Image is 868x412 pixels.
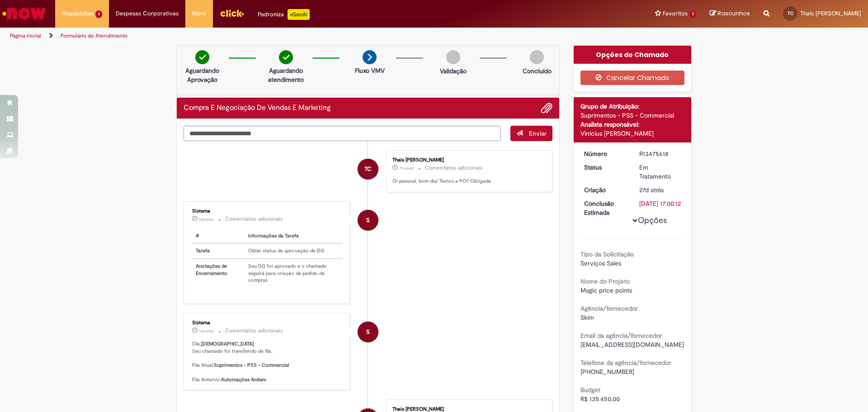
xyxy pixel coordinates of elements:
time: 19/09/2025 10:02:37 [199,217,214,222]
textarea: Digite sua mensagem aqui... [184,126,501,141]
span: 11d atrás [199,328,214,334]
div: Grupo de Atribuição: [580,102,685,111]
span: TC [788,10,793,16]
p: Concluído [523,66,552,76]
b: Suprimentos - PSS - Commercial [214,362,289,369]
img: check-circle-green.png [195,50,209,64]
span: 1 [689,10,696,18]
time: 19/09/2025 10:02:36 [199,328,214,334]
span: 27d atrás [639,186,664,194]
th: # [192,229,245,244]
span: More [192,9,206,18]
button: Cancelar Chamado [580,71,685,85]
p: +GenAi [288,9,310,20]
small: Comentários adicionais [425,164,483,172]
img: ServiceNow [1,5,47,23]
th: Informações da Tarefa [245,229,343,244]
div: Vinicius [PERSON_NAME] [580,129,685,138]
dt: Status [577,163,633,172]
div: R13475618 [639,149,681,158]
ul: Trilhas de página [7,28,572,44]
img: img-circle-grey.png [530,50,544,64]
b: Email da agência/fornecedor [580,331,662,340]
span: 11d atrás [199,217,214,222]
p: Aguardando atendimento [264,66,308,84]
p: Olá, , Seu chamado foi transferido de fila. Fila Atual: Fila Anterior: [192,341,343,383]
b: Automações Ambev [221,376,266,383]
div: Padroniza [258,9,310,20]
span: 1 [95,10,102,18]
b: Budget [580,386,600,394]
th: Tarefa [192,243,245,259]
p: Oi pessoal, bom dia! Temos a PO? Obrigada [392,178,543,185]
span: Enviar [529,129,547,137]
span: [PHONE_NUMBER] [580,368,634,376]
span: 7h atrás [399,166,414,171]
span: S [366,209,370,231]
small: Comentários adicionais [225,327,283,335]
span: Skim [580,313,594,322]
span: TC [364,158,372,180]
th: Anotações de Encerramento [192,259,245,288]
span: Rascunhos [717,9,750,18]
button: Adicionar anexos [541,102,552,114]
span: [EMAIL_ADDRESS][DOMAIN_NAME] [580,341,684,349]
span: Favoritos [663,9,688,18]
b: Tipo da Solicitação [580,250,634,258]
td: Seu DG foi aprovado e o chamado seguirá para criação de pedido de compras [245,259,343,288]
b: Agência/fornecedor [580,304,638,313]
dt: Número [577,149,633,158]
b: [DEMOGRAPHIC_DATA] [201,341,254,347]
div: System [358,210,378,231]
span: Despesas Corporativas [116,9,179,18]
div: Sistema [192,320,343,326]
b: Telefone da agência/fornecedor [580,359,671,367]
div: 03/09/2025 09:58:30 [639,185,681,194]
div: Analista responsável: [580,120,685,129]
div: Sistema [192,208,343,214]
p: Fluxo VMV [355,66,385,75]
time: 29/09/2025 08:30:18 [399,166,414,171]
dt: Conclusão Estimada [577,199,633,217]
img: img-circle-grey.png [446,50,460,64]
a: Rascunhos [710,9,750,18]
a: Página inicial [10,32,41,39]
span: Requisições [62,9,94,18]
span: Serviços Sales [580,259,621,267]
span: R$ 135.450,00 [580,395,620,403]
div: System [358,322,378,342]
div: Em Tratamento [639,163,681,181]
div: [DATE] 17:00:12 [639,199,681,208]
span: Thais [PERSON_NAME] [800,9,861,17]
time: 03/09/2025 09:58:30 [639,186,664,194]
div: Thais [PERSON_NAME] [392,407,543,412]
span: S [366,321,370,343]
b: Nome do Projeto [580,277,630,285]
img: click_logo_yellow_360x200.png [220,6,244,20]
img: arrow-next.png [363,50,377,64]
button: Enviar [510,126,552,141]
p: Validação [440,66,467,76]
dt: Criação [577,185,633,194]
div: Thais Gilioli Cabral [358,159,378,180]
div: Thais [PERSON_NAME] [392,157,543,163]
span: Magic price points [580,286,632,294]
div: Opções do Chamado [574,46,692,64]
img: check-circle-green.png [279,50,293,64]
small: Comentários adicionais [225,215,283,223]
h2: Compra E Negociação De Vendas E Marketing Histórico de tíquete [184,104,331,112]
div: Suprimentos - PSS - Commercial [580,111,685,120]
p: Aguardando Aprovação [180,66,224,84]
td: Obter status de aprovação de DG [245,243,343,259]
a: Formulário de Atendimento [61,32,127,39]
